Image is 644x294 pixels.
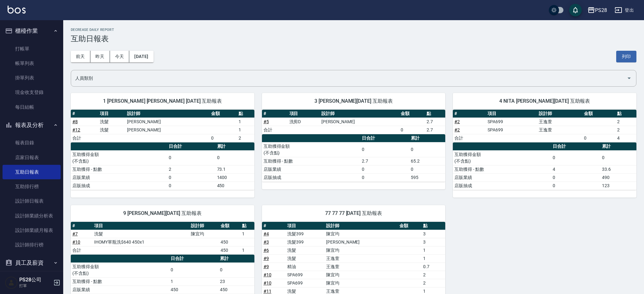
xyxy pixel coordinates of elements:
td: SPA699 [286,279,325,287]
td: [PERSON_NAME] [125,126,210,134]
th: 日合計 [169,255,218,263]
td: 0 [551,173,600,182]
td: 2 [422,279,445,287]
button: 列印 [616,51,636,62]
td: SPA699 [486,126,537,134]
table: a dense table [71,110,254,142]
a: #11 [264,289,271,294]
td: 490 [600,173,636,182]
td: 2 [422,271,445,279]
td: 洗髮399 [286,230,325,238]
td: 陳宜均 [325,246,398,254]
img: Logo [8,6,26,14]
td: 互助獲得 - 點數 [262,157,360,165]
th: 項目 [486,110,537,118]
td: 4 [616,134,636,142]
td: 店販業績 [71,285,169,294]
td: 店販抽成 [71,182,167,190]
td: 1 [422,254,445,262]
td: 0 [360,142,410,157]
a: #6 [264,248,269,253]
button: 登出 [612,4,636,16]
a: #4 [264,231,269,236]
button: [DATE] [129,51,153,62]
td: 2 [616,118,636,126]
th: 日合計 [551,142,600,151]
h2: Decrease Daily Report [71,28,636,32]
td: 互助獲得 - 點數 [453,165,551,173]
th: 金額 [398,222,422,230]
button: 員工及薪資 [3,255,61,271]
td: [PERSON_NAME] [325,238,398,246]
a: 互助日報表 [3,165,61,179]
td: 互助獲得 - 點數 [71,165,167,173]
td: IHOMY單瓶洗$640 450x1 [93,238,189,246]
button: save [569,4,582,16]
a: 互助排行榜 [3,179,61,194]
table: a dense table [453,142,636,190]
span: 4 NITA [PERSON_NAME][DATE] 互助報表 [460,98,629,104]
td: 洗髮 [98,126,126,134]
a: #7 [72,231,78,236]
td: 0.7 [422,262,445,271]
td: 互助獲得金額 (不含點) [453,150,551,165]
th: 累計 [600,142,636,151]
td: 123 [600,182,636,190]
td: 0 [600,150,636,165]
td: 0 [216,150,254,165]
th: 項目 [286,222,325,230]
td: 店販抽成 [262,173,360,182]
button: Open [624,73,634,83]
a: 帳單列表 [3,56,61,71]
td: 1 [240,246,254,254]
td: 互助獲得金額 (不含點) [71,262,169,277]
a: #10 [264,272,271,277]
td: 合計 [71,246,93,254]
td: 合計 [262,126,288,134]
th: 金額 [399,110,425,118]
button: 報表及分析 [3,117,61,133]
td: 0 [409,165,445,173]
th: # [262,110,288,118]
td: 2.7 [425,126,446,134]
td: 23 [218,277,254,285]
h3: 互助日報表 [71,34,636,43]
th: # [71,222,93,230]
td: 王逸萱 [325,262,398,271]
td: 0 [360,165,410,173]
a: #8 [72,119,78,124]
th: 點 [425,110,446,118]
a: 現金收支登錄 [3,85,61,100]
td: 1 [169,277,218,285]
td: 洗髮 [286,254,325,262]
td: 450 [169,285,218,294]
td: 合計 [71,134,98,142]
td: 1 [422,246,445,254]
th: 累計 [216,142,254,151]
a: 設計師排行榜 [3,238,61,252]
td: 王逸萱 [537,118,582,126]
td: 洗髮399 [286,238,325,246]
th: 項目 [93,222,189,230]
span: 9 [PERSON_NAME][DATE] 互助報表 [78,210,247,216]
td: SPA699 [286,271,325,279]
td: 2 [616,126,636,134]
td: 陳宜均 [325,230,398,238]
td: 450 [218,285,254,294]
p: 打單 [19,283,52,289]
input: 人員名稱 [74,73,624,84]
td: 2.7 [425,118,446,126]
td: 0 [169,262,218,277]
button: 今天 [110,51,130,62]
td: 店販業績 [71,173,167,182]
td: 2 [167,165,216,173]
a: #10 [72,239,80,245]
a: 店家日報表 [3,150,61,165]
a: #3 [264,239,269,245]
button: PS28 [585,4,610,17]
td: 店販抽成 [453,182,551,190]
th: 點 [422,222,445,230]
td: 店販業績 [262,165,360,173]
td: 0 [218,262,254,277]
td: SPA699 [486,118,537,126]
